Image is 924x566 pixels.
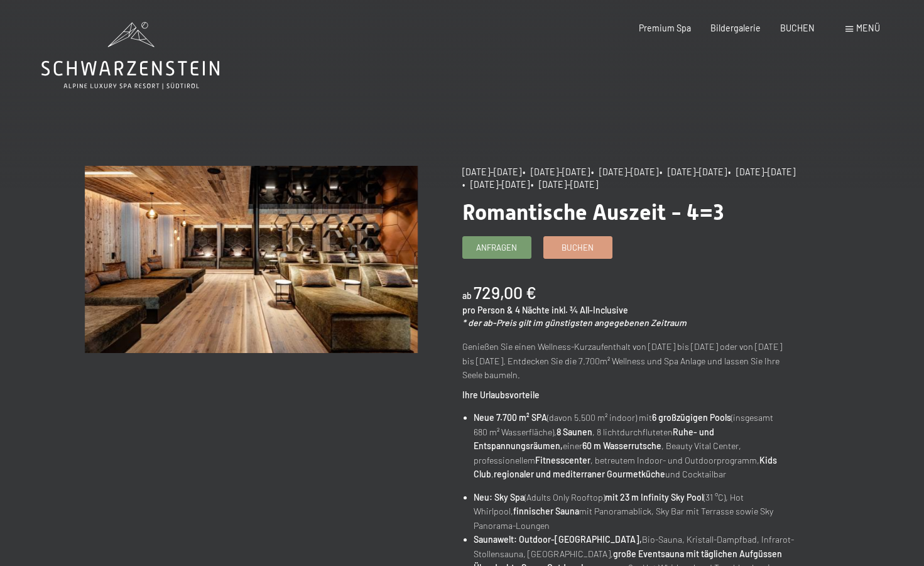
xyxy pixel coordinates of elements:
[474,412,547,423] strong: Neue 7.700 m² SPA
[582,440,661,451] strong: 60 m Wasserrutsche
[462,305,513,315] span: pro Person &
[728,166,795,177] span: • [DATE]–[DATE]
[463,237,531,258] a: Anfragen
[557,427,592,437] strong: 8 Saunen
[462,179,530,190] span: • [DATE]–[DATE]
[613,548,782,559] strong: große Eventsauna mit täglichen Aufgüssen
[639,23,691,33] a: Premium Spa
[474,533,795,561] li: Bio-Sauna, Kristall-Dampfbad, Infrarot-Stollensauna, [GEOGRAPHIC_DATA],
[552,305,628,315] span: inkl. ¾ All-Inclusive
[780,23,815,33] a: BUCHEN
[85,166,418,353] img: Romantische Auszeit - 4=3
[474,491,795,533] li: (Adults Only Rooftop) (31 °C), Hot Whirlpool, mit Panoramablick, Sky Bar mit Terrasse sowie Sky P...
[660,166,727,177] span: • [DATE]–[DATE]
[462,340,795,383] p: Genießen Sie einen Wellness-Kurzaufenthalt von [DATE] bis [DATE] oder von [DATE] bis [DATE]. Entd...
[523,166,590,177] span: • [DATE]–[DATE]
[494,469,665,479] strong: regionaler und mediterraner Gourmetküche
[474,411,795,482] li: (davon 5.500 m² indoor) mit (insgesamt 680 m² Wasserfläche), , 8 lichtdurchfluteten einer , Beaut...
[562,242,594,253] span: Buchen
[476,242,517,253] span: Anfragen
[462,389,540,400] strong: Ihre Urlaubsvorteile
[462,166,521,177] span: [DATE]–[DATE]
[531,179,598,190] span: • [DATE]–[DATE]
[710,23,761,33] a: Bildergalerie
[513,506,579,516] strong: finnischer Sauna
[591,166,658,177] span: • [DATE]–[DATE]
[474,534,642,545] strong: Saunawelt: Outdoor-[GEOGRAPHIC_DATA],
[535,455,590,465] strong: Fitnesscenter
[474,492,525,503] strong: Neu: Sky Spa
[462,199,724,225] span: Romantische Auszeit - 4=3
[652,412,731,423] strong: 6 großzügigen Pools
[462,317,687,328] em: * der ab-Preis gilt im günstigsten angegebenen Zeitraum
[515,305,550,315] span: 4 Nächte
[544,237,612,258] a: Buchen
[856,23,880,33] span: Menü
[605,492,704,503] strong: mit 23 m Infinity Sky Pool
[474,282,536,302] b: 729,00 €
[462,290,472,301] span: ab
